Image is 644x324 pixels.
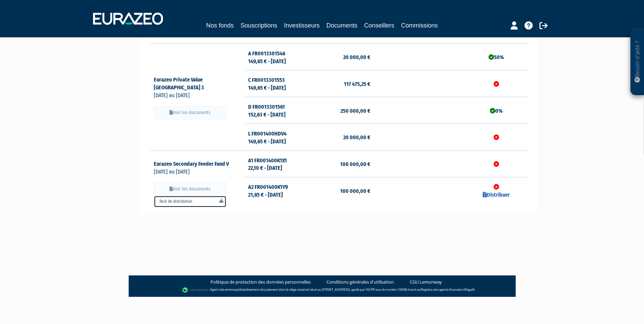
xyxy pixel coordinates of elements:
button: Voir les documents [154,106,226,119]
td: A FR0013301546 149,65 € - [DATE] [245,43,308,70]
a: Registre des agents financiers (Regafi) [421,287,475,292]
a: CGU Lemonway [410,279,442,285]
td: 100 000,00 € [308,177,370,204]
img: logo-lemonway.png [182,287,208,293]
a: Politique de protection des données personnelles [210,279,311,285]
a: Distribuer [483,192,510,198]
td: 0% [465,97,528,124]
td: C FR0013301553 149,65 € - [DATE] [245,70,308,97]
span: [DATE] au [DATE] [154,92,190,98]
a: Commissions [401,21,438,30]
a: Eurazeo Private Value [GEOGRAPHIC_DATA] 3 [154,76,210,91]
a: Conseillers [364,21,394,30]
a: Documents [327,21,357,30]
td: 20 000,00 € [308,43,370,70]
a: Conditions générales d'utilisation [327,279,394,285]
td: 50% [465,43,528,70]
td: 20 000,00 € [308,124,370,150]
td: A2 FR001400K1Y9 21,85 € - [DATE] [245,177,308,204]
td: L FR001400HDV4 149,65 € - [DATE] [245,124,308,150]
div: - Agent de (établissement de paiement dont le siège social est situé au [STREET_ADDRESS], agréé p... [135,287,509,293]
a: Investisseurs [284,21,319,30]
p: Besoin d'aide ? [633,31,641,92]
a: Eurazeo Secondary Feeder Fund V [154,161,235,167]
img: 1732889491-logotype_eurazeo_blanc_rvb.png [93,13,163,25]
a: Souscriptions [240,21,277,30]
button: Voir les documents [154,183,226,196]
td: 117 475,25 € [308,70,370,97]
a: Nos fonds [206,21,234,30]
td: 250 000,00 € [308,97,370,124]
td: A1 FR001400K1X1 22,10 € - [DATE] [245,150,308,177]
a: Distribuer [483,31,510,38]
td: D FR0013301561 152,63 € - [DATE] [245,97,308,124]
td: 100 000,00 € [308,150,370,177]
a: Lemonway [223,287,239,292]
span: [DATE] au [DATE] [154,168,190,175]
a: Pack de distribution [154,196,226,208]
